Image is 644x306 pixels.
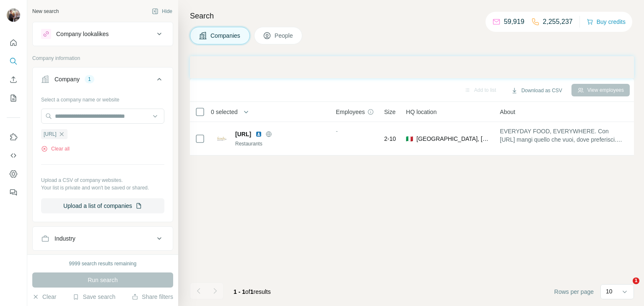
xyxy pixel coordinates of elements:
h4: Search [190,10,634,22]
div: Company lookalikes [56,30,109,38]
button: Clear [32,293,56,301]
iframe: Banner [190,56,634,78]
span: - [336,128,338,135]
button: Quick start [7,35,20,50]
span: Employees [336,108,365,116]
div: Restaurants [235,140,326,148]
div: 9999 search results remaining [69,260,137,267]
div: Select a company name or website [41,93,164,104]
span: HQ location [406,108,436,116]
button: Enrich CSV [7,72,20,87]
p: 10 [606,287,613,296]
span: Companies [210,31,241,40]
p: Your list is private and won't be saved or shared. [41,184,164,192]
span: 1 - 1 [234,288,245,295]
img: Avatar [7,8,20,22]
span: 2-10 [384,135,396,143]
div: Industry [55,234,75,243]
button: Feedback [7,185,20,200]
span: Size [384,108,395,116]
span: People [275,31,294,40]
button: Share filters [132,293,173,301]
button: Clear all [41,145,70,153]
p: Company information [32,54,173,62]
span: EVERYDAY FOOD, EVERYWHERE. Con [URL] mangi quello che vuoi, dove preferisci. Risparmi tempo e [PE... [500,127,624,144]
button: Use Surfe on LinkedIn [7,130,20,145]
button: Hide [146,5,178,18]
span: About [500,108,515,116]
button: Search [7,54,20,69]
iframe: Intercom live chat [615,277,636,298]
div: Company [55,75,80,83]
button: Upload a list of companies [41,198,164,213]
img: Logo of foody.ai [215,132,229,145]
div: 1 [85,75,94,83]
button: Buy credits [587,16,626,28]
button: Download as CSV [505,84,568,97]
span: 1 [250,288,254,295]
span: 0 selected [211,108,238,116]
div: New search [32,8,59,15]
span: [URL] [44,130,57,138]
span: 1 [633,277,639,284]
button: Company1 [33,69,173,93]
button: Dashboard [7,166,20,182]
span: 🇮🇹 [406,135,413,143]
button: My lists [7,91,20,106]
img: LinkedIn logo [255,131,262,137]
span: Rows per page [554,288,594,296]
p: 59,919 [504,17,525,27]
span: results [234,288,271,295]
p: 2,255,237 [543,17,573,27]
button: Industry [33,228,173,249]
span: [URL] [235,130,251,138]
span: [GEOGRAPHIC_DATA], [GEOGRAPHIC_DATA], [GEOGRAPHIC_DATA] [416,135,490,143]
button: Use Surfe API [7,148,20,163]
span: of [245,288,250,295]
button: Company lookalikes [33,24,173,44]
button: Save search [73,293,115,301]
p: Upload a CSV of company websites. [41,176,164,184]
